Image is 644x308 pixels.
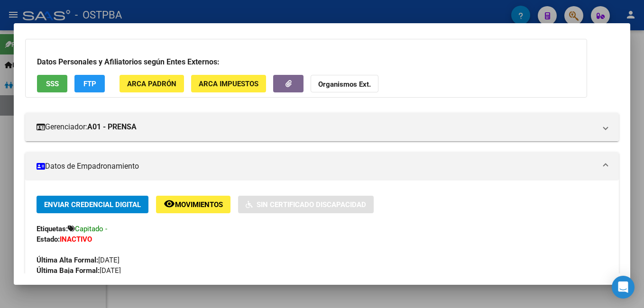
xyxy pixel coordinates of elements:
span: Sin Certificado Discapacidad [257,200,366,209]
button: Movimientos [156,196,230,213]
span: Enviar Credencial Digital [44,200,141,209]
mat-expansion-panel-header: Datos de Empadronamiento [25,152,619,181]
mat-icon: remove_red_eye [164,198,175,209]
strong: Última Alta Formal: [37,256,98,264]
span: Capitado - [75,225,107,233]
strong: Última Baja Formal: [37,266,100,275]
strong: Estado: [37,235,60,244]
span: [DATE] [37,266,121,275]
button: SSS [37,75,67,92]
mat-expansion-panel-header: Gerenciador:A01 - PRENSA [25,113,619,141]
span: ARCA Padrón [127,80,176,88]
button: FTP [74,75,105,92]
strong: A01 - PRENSA [87,121,137,133]
button: Sin Certificado Discapacidad [238,196,374,213]
mat-panel-title: Datos de Empadronamiento [37,161,596,172]
span: Movimientos [175,200,223,209]
strong: INACTIVO [60,235,92,244]
div: Open Intercom Messenger [612,276,635,299]
mat-panel-title: Gerenciador: [37,121,596,133]
span: ARCA Impuestos [199,80,258,88]
span: FTP [83,80,96,88]
button: Enviar Credencial Digital [37,196,148,213]
span: [DATE] [37,256,120,264]
span: SSS [46,80,59,88]
button: Organismos Ext. [311,75,378,92]
h3: Datos Personales y Afiliatorios según Entes Externos: [37,56,575,68]
strong: Organismos Ext. [318,80,371,89]
button: ARCA Impuestos [191,75,266,92]
strong: Etiquetas: [37,225,68,233]
button: ARCA Padrón [120,75,184,92]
